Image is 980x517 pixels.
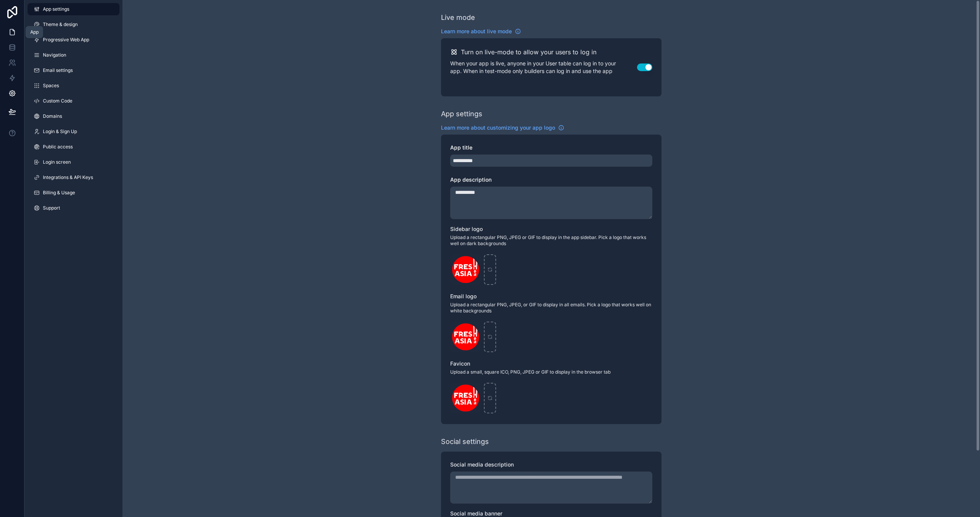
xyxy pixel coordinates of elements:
span: Spaces [43,83,59,89]
span: Theme & design [43,21,78,28]
a: Progressive Web App [28,34,119,46]
a: Billing & Usage [28,187,119,199]
a: Public access [28,141,119,153]
span: App title [450,144,472,151]
span: Upload a small, square ICO, PNG, JPEG or GIF to display in the browser tab [450,369,652,375]
span: Upload a rectangular PNG, JPEG, or GIF to display in all emails. Pick a logo that works well on w... [450,302,652,314]
span: Favicon [450,360,470,367]
span: Billing & Usage [43,190,75,196]
a: Navigation [28,49,119,61]
div: App settings [441,109,482,119]
span: Support [43,205,60,211]
span: Email settings [43,67,73,73]
span: Upload a rectangular PNG, JPEG or GIF to display in the app sidebar. Pick a logo that works well ... [450,234,652,247]
span: Login & Sign Up [43,128,77,135]
p: When your app is live, anyone in your User table can log in to your app. When in test-mode only b... [450,60,637,75]
a: Login screen [28,156,119,168]
span: App description [450,176,492,183]
span: Sidebar logo [450,226,483,232]
span: Custom Code [43,98,72,104]
div: Social settings [441,436,489,447]
div: Live mode [441,12,475,23]
div: App [30,29,39,35]
span: App settings [43,6,69,12]
a: Theme & design [28,18,119,31]
a: App settings [28,3,119,15]
span: Progressive Web App [43,37,89,43]
span: Social media banner [450,510,502,517]
a: Custom Code [28,95,119,107]
h2: Turn on live-mode to allow your users to log in [461,47,596,57]
a: Email settings [28,64,119,76]
a: Learn more about live mode [441,28,521,35]
a: Integrations & API Keys [28,171,119,184]
a: Learn more about customizing your app logo [441,124,564,132]
span: Login screen [43,159,71,165]
a: Spaces [28,80,119,92]
span: Domains [43,113,62,119]
span: Social media description [450,461,514,468]
span: Navigation [43,52,66,58]
a: Domains [28,110,119,122]
span: Email logo [450,293,477,299]
span: Integrations & API Keys [43,174,93,180]
span: Learn more about customizing your app logo [441,124,555,132]
a: Support [28,202,119,214]
span: Learn more about live mode [441,28,512,35]
span: Public access [43,144,73,150]
a: Login & Sign Up [28,125,119,138]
